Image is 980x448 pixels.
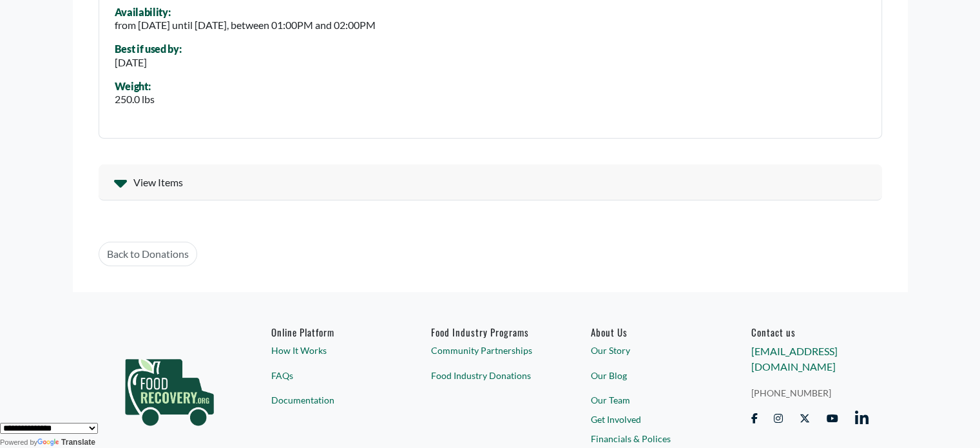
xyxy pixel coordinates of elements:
div: Weight: [115,81,155,92]
a: Community Partnerships [431,344,549,357]
h6: Online Platform [271,326,389,338]
span: View Items [133,175,183,190]
a: Translate [37,438,95,447]
a: Get Involved [591,413,709,426]
img: Google Translate [37,438,61,447]
a: Documentation [271,393,389,407]
h6: Food Industry Programs [431,326,549,338]
div: Availability: [115,6,376,18]
a: Food Industry Donations [431,369,549,382]
a: Back to Donations [99,242,197,266]
div: from [DATE] until [DATE], between 01:00PM and 02:00PM [115,17,376,33]
a: FAQs [271,369,389,382]
a: Our Team [591,393,709,407]
a: [EMAIL_ADDRESS][DOMAIN_NAME] [751,345,837,373]
a: How It Works [271,344,389,357]
div: Best if used by: [115,43,182,55]
a: [PHONE_NUMBER] [751,386,869,400]
h6: Contact us [751,326,869,338]
a: About Us [591,326,709,338]
a: Our Blog [591,369,709,382]
div: [DATE] [115,55,182,70]
a: Our Story [591,344,709,357]
div: 250.0 lbs [115,92,155,107]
